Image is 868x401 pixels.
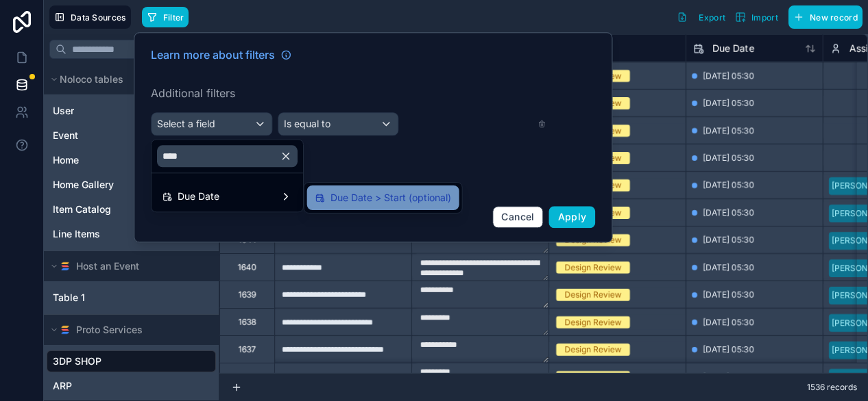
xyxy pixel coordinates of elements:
[672,5,730,29] button: Export
[239,344,256,355] div: 1637
[49,5,131,29] button: Data Sources
[807,382,857,393] span: 1536 records
[703,70,754,81] span: [DATE] 05:30
[783,5,863,29] a: New record
[703,98,754,109] span: [DATE] 05:30
[788,5,863,29] button: New record
[142,7,189,27] button: Filter
[703,235,754,246] span: [DATE] 05:30
[71,12,126,23] span: Data Sources
[703,125,754,136] span: [DATE] 05:30
[699,12,725,23] span: Export
[703,289,754,300] span: [DATE] 05:30
[239,372,256,383] div: 1636
[703,344,754,355] span: [DATE] 05:30
[810,12,858,23] span: New record
[751,12,778,23] span: Import
[564,371,622,383] div: Design Review
[564,344,622,356] div: Design Review
[330,190,451,206] span: Due Date > Start (optional)
[564,316,622,328] div: Design Review
[703,153,754,164] span: [DATE] 05:30
[564,261,622,274] div: Design Review
[239,289,256,300] div: 1639
[239,317,256,328] div: 1638
[703,317,754,328] span: [DATE] 05:30
[703,262,754,273] span: [DATE] 05:30
[712,42,754,55] span: Due Date
[703,372,754,383] span: [DATE] 05:30
[703,180,754,191] span: [DATE] 05:30
[238,262,257,273] div: 1640
[564,289,622,301] div: Design Review
[730,5,783,29] button: Import
[178,188,219,205] span: Due Date
[703,207,754,218] span: [DATE] 05:30
[163,12,184,23] span: Filter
